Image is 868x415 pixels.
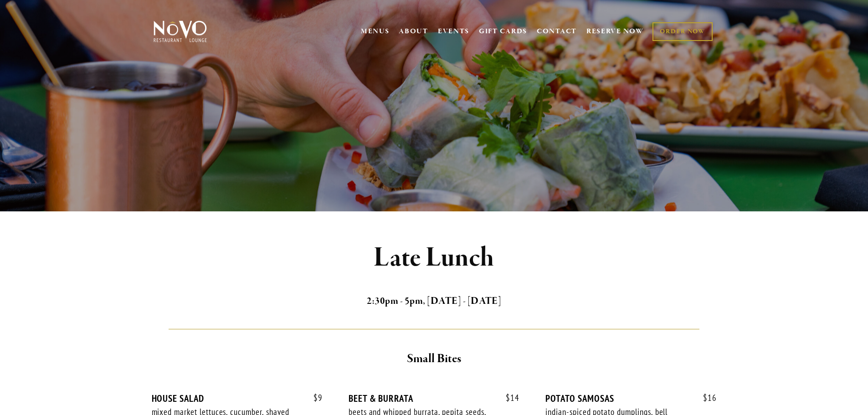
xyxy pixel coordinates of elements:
[407,351,461,367] strong: Small Bites
[652,22,712,41] a: ORDER NOW
[497,393,519,403] span: 14
[479,23,527,40] a: GIFT CARDS
[545,393,716,404] div: POTATO SAMOSAS
[399,27,428,36] a: ABOUT
[506,392,510,403] span: $
[703,392,708,403] span: $
[152,393,323,404] div: HOUSE SALAD
[537,23,577,40] a: CONTACT
[152,20,209,43] img: Novo Restaurant &amp; Lounge
[349,393,519,404] div: BEET & BURRATA
[313,392,318,403] span: $
[694,393,717,403] span: 16
[367,295,502,307] strong: 2:30pm - 5pm, [DATE] - [DATE]
[304,393,323,403] span: 9
[586,23,644,40] a: RESERVE NOW
[361,27,390,36] a: MENUS
[374,241,494,275] strong: Late Lunch
[438,27,469,36] a: EVENTS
